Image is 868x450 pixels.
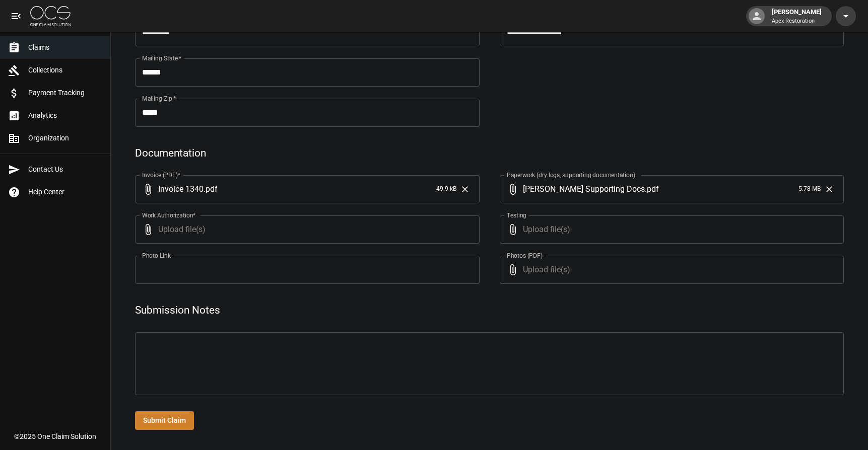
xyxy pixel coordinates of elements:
[772,17,822,26] p: Apex Restoration
[523,256,817,284] span: Upload file(s)
[158,183,204,195] span: Invoice 1340
[768,7,826,25] div: [PERSON_NAME]
[28,42,102,53] span: Claims
[6,6,26,26] button: open drawer
[523,215,817,244] span: Upload file(s)
[523,183,645,195] span: [PERSON_NAME] Supporting Docs
[507,171,635,179] label: Paperwork (dry logs, supporting documentation)
[28,187,102,197] span: Help Center
[798,184,821,194] span: 5.78 MB
[28,164,102,175] span: Contact Us
[507,211,526,219] label: Testing
[30,6,71,26] img: ocs-logo-white-transparent.png
[822,182,837,197] button: Clear
[28,65,102,76] span: Collections
[645,183,659,195] span: . pdf
[135,411,194,430] button: Submit Claim
[142,211,196,219] label: Work Authorization*
[507,251,543,260] label: Photos (PDF)
[142,54,181,62] label: Mailing State
[28,88,102,98] span: Payment Tracking
[436,184,456,194] span: 49.9 kB
[457,182,473,197] button: Clear
[158,215,452,244] span: Upload file(s)
[28,110,102,121] span: Analytics
[142,251,171,260] label: Photo Link
[204,183,218,195] span: . pdf
[142,94,176,103] label: Mailing Zip
[142,171,181,179] label: Invoice (PDF)*
[14,431,96,441] div: © 2025 One Claim Solution
[28,133,102,143] span: Organization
